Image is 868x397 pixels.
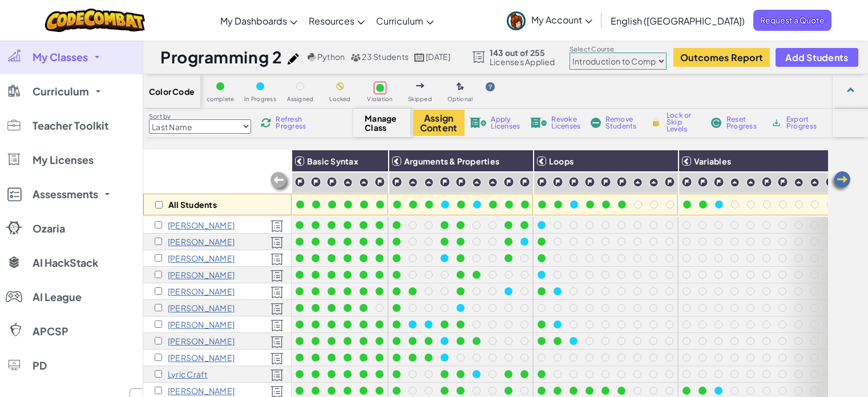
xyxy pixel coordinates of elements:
[370,5,439,36] a: Curriculum
[785,53,848,62] span: Add Students
[271,236,284,249] img: Licensed
[310,177,321,187] img: IconChallengeLevel.svg
[33,155,94,165] span: My Licenses
[424,178,434,187] img: IconPracticeLevel.svg
[810,178,819,187] img: IconPracticeLevel.svg
[271,352,284,365] img: Licensed
[168,254,235,263] p: Adrian Bailey
[168,320,235,329] p: rylee C
[329,96,350,102] span: Locked
[168,237,235,246] p: Jasper B
[168,370,208,379] p: Lyric Craft
[215,5,303,36] a: My Dashboards
[519,177,530,187] img: IconChallengeLevel.svg
[168,220,235,230] p: Michael Alexander
[726,116,761,130] span: Reset Progress
[457,82,464,91] img: IconOptionalLevel.svg
[616,177,627,187] img: IconChallengeLevel.svg
[359,178,369,187] img: IconPracticeLevel.svg
[536,177,547,187] img: IconChallengeLevel.svg
[650,117,662,127] img: IconLock.svg
[552,177,563,187] img: IconChallengeLevel.svg
[220,15,287,27] span: My Dashboards
[350,53,361,62] img: MultipleUsers.png
[376,15,423,27] span: Curriculum
[591,118,601,128] img: IconRemoveStudents.svg
[308,53,316,62] img: python.png
[776,48,858,67] button: Add Students
[33,52,88,62] span: My Classes
[439,177,450,187] img: IconChallengeLevel.svg
[404,156,499,166] span: Arguments & Properties
[777,177,788,187] img: IconChallengeLevel.svg
[490,48,555,57] span: 143 out of 255
[491,116,520,130] span: Apply Licenses
[531,14,592,26] span: My Account
[730,178,740,187] img: IconPracticeLevel.svg
[681,177,692,187] img: IconChallengeLevel.svg
[168,353,235,362] p: Madelyn Condrey
[244,96,276,102] span: In Progress
[829,170,852,193] img: Arrow_Left.png
[570,45,667,54] label: Select Course
[168,386,235,395] p: Gabriel Dayberry
[307,156,358,166] span: Basic Syntax
[710,118,722,128] img: IconReset.svg
[503,177,514,187] img: IconChallengeLevel.svg
[600,177,611,187] img: IconChallengeLevel.svg
[584,177,595,187] img: IconChallengeLevel.svg
[549,156,574,166] span: Loops
[713,177,724,187] img: IconChallengeLevel.svg
[362,51,409,62] span: 23 Students
[633,178,643,187] img: IconPracticeLevel.svg
[414,53,425,62] img: calendar.svg
[530,118,547,128] img: IconLicenseRevoke.svg
[271,319,284,332] img: Licensed
[326,177,337,187] img: IconChallengeLevel.svg
[287,96,314,102] span: Assigned
[33,292,82,302] span: AI League
[753,10,831,31] a: Request a Quote
[288,53,299,65] img: iconPencil.svg
[611,15,745,27] span: English ([GEOGRAPHIC_DATA])
[365,114,398,132] span: Manage Class
[426,51,450,62] span: [DATE]
[413,110,465,136] button: Assign Content
[649,178,659,187] img: IconPracticeLevel.svg
[490,57,555,66] span: Licenses Applied
[33,86,89,97] span: Curriculum
[551,116,580,130] span: Revoke Licenses
[168,270,235,279] p: Williem Balentine
[374,177,385,187] img: IconChallengeLevel.svg
[168,287,235,296] p: Evan Boldt
[271,253,284,266] img: Licensed
[317,51,345,62] span: Python
[667,112,700,133] span: Lock or Skip Levels
[149,112,251,121] label: Sort by
[45,9,145,32] img: CodeCombat logo
[416,83,425,88] img: IconSkippedLevel.svg
[472,178,482,187] img: IconPracticeLevel.svg
[271,336,284,348] img: Licensed
[271,286,284,299] img: Licensed
[271,270,284,282] img: Licensed
[33,258,98,268] span: AI HackStack
[470,118,487,128] img: IconLicenseApply.svg
[771,118,782,128] img: IconArchive.svg
[673,48,770,67] button: Outcomes Report
[697,177,708,187] img: IconChallengeLevel.svg
[664,177,675,187] img: IconChallengeLevel.svg
[168,336,235,346] p: Taylor Canard
[343,178,353,187] img: IconPracticeLevel.svg
[33,121,108,131] span: Teacher Toolkit
[367,96,393,102] span: Violation
[309,15,354,27] span: Resources
[408,178,418,187] img: IconPracticeLevel.svg
[746,178,756,187] img: IconPracticeLevel.svg
[303,5,370,36] a: Resources
[276,116,311,130] span: Refresh Progress
[825,177,836,187] img: IconChallengeLevel.svg
[33,223,65,234] span: Ozaria
[786,116,821,130] span: Export Progress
